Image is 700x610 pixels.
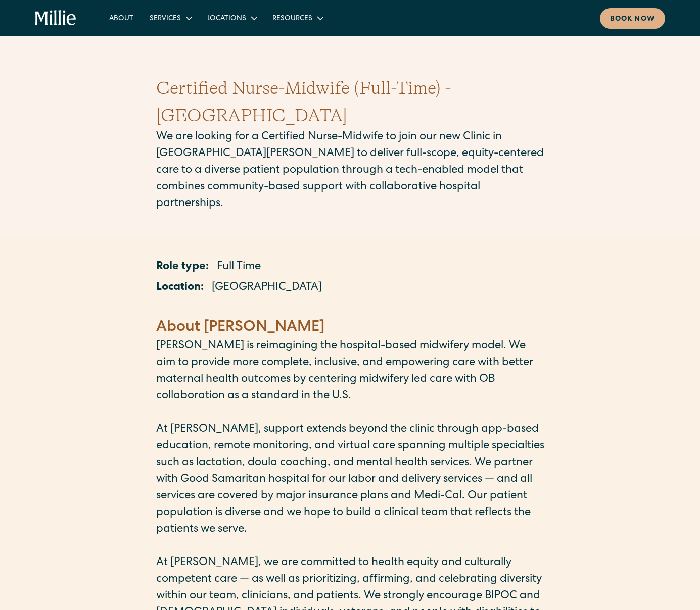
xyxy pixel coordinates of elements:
p: [PERSON_NAME] is reimagining the hospital-based midwifery model. We aim to provide more complete,... [156,338,544,405]
div: Services [150,14,181,24]
div: Resources [264,10,331,26]
div: Locations [199,10,264,26]
div: Services [142,10,199,26]
a: home [35,10,76,26]
p: We are looking for a Certified Nurse-Midwife to join our new Clinic in [GEOGRAPHIC_DATA][PERSON_N... [156,129,544,213]
p: ‍ [156,300,544,317]
p: ‍ [156,538,544,555]
strong: About [PERSON_NAME] [156,320,324,335]
a: About [101,10,142,26]
p: [GEOGRAPHIC_DATA] [212,280,322,296]
h1: Certified Nurse-Midwife (Full-Time) - [GEOGRAPHIC_DATA] [156,75,544,129]
p: Location: [156,280,204,296]
p: ‍ [156,405,544,422]
div: Book now [610,14,655,25]
div: Resources [272,14,312,24]
a: Book now [600,8,665,29]
p: Role type: [156,259,209,276]
p: Full Time [217,259,261,276]
p: At [PERSON_NAME], support extends beyond the clinic through app-based education, remote monitorin... [156,422,544,538]
div: Locations [207,14,246,24]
